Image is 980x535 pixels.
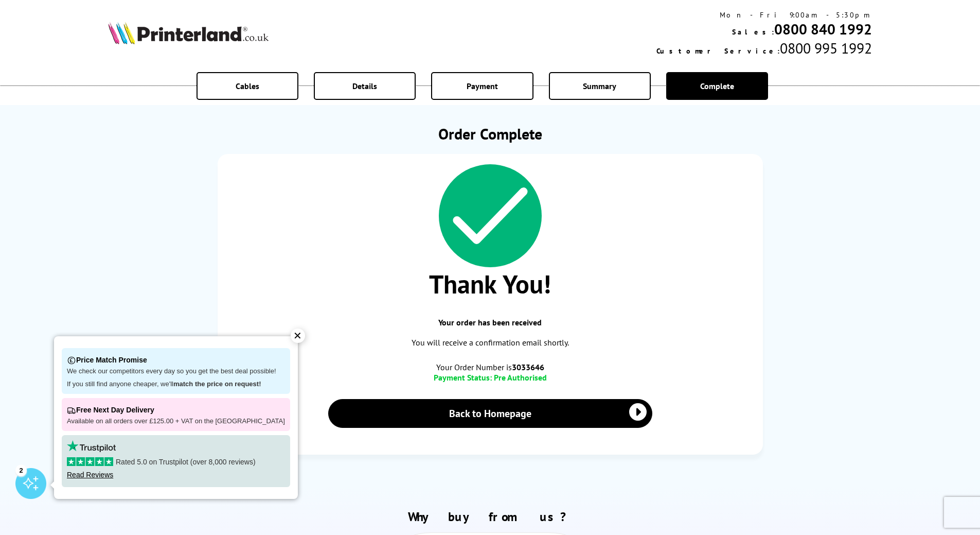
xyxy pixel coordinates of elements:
[732,27,774,37] span: Sales:
[67,367,285,376] p: We check our competitors every day so you get the best deal possible!
[108,22,269,44] img: Printerland Logo
[291,329,305,343] div: ✕
[218,124,763,144] h1: Order Complete
[228,336,753,350] p: You will receive a confirmation email shortly.
[236,81,259,91] span: Cables
[15,464,27,476] div: 2
[108,509,872,525] h2: Why buy from us?
[583,81,616,91] span: Summary
[67,440,116,452] img: trustpilot rating
[656,46,780,56] span: Customer Service:
[494,372,547,383] span: Pre Authorised
[434,372,492,383] span: Payment Status:
[780,39,872,58] span: 0800 995 1992
[352,81,377,91] span: Details
[656,10,872,20] div: Mon - Fri 9:00am - 5:30pm
[67,457,285,467] p: Rated 5.0 on Trustpilot (over 8,000 reviews)
[700,81,734,91] span: Complete
[228,317,753,327] span: Your order has been received
[467,81,498,91] span: Payment
[512,362,544,372] b: 3033646
[328,399,652,428] a: Back to Homepage
[228,267,753,301] span: Thank You!
[67,471,113,479] a: Read Reviews
[67,457,113,466] img: stars-5.svg
[228,362,753,372] span: Your Order Number is
[774,20,872,39] a: 0800 840 1992
[67,353,285,367] p: Price Match Promise
[67,417,285,426] p: Available on all orders over £125.00 + VAT on the [GEOGRAPHIC_DATA]
[173,380,261,388] strong: match the price on request!
[67,380,285,389] p: If you still find anyone cheaper, we'll
[67,403,285,417] p: Free Next Day Delivery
